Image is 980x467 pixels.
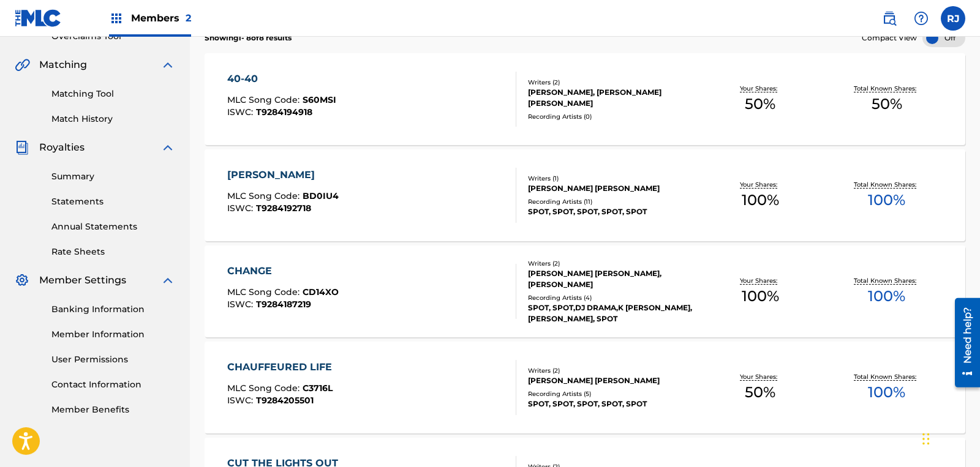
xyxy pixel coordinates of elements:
[303,94,336,105] span: S60MSI
[528,206,697,217] div: SPOT, SPOT, SPOT, SPOT, SPOT
[227,168,339,182] div: [PERSON_NAME]
[854,84,919,93] p: Total Known Shares:
[227,299,256,310] span: ISWC :
[854,180,919,189] p: Total Known Shares:
[39,58,87,72] span: Matching
[922,420,930,457] div: Drag
[740,372,780,381] p: Your Shares:
[303,383,333,394] span: C3716L
[51,88,175,100] a: Matching Tool
[15,9,62,27] img: MLC Logo
[51,378,175,391] a: Contact Information
[528,389,697,398] div: Recording Artists ( 5 )
[528,87,697,109] div: [PERSON_NAME], [PERSON_NAME] [PERSON_NAME]
[205,149,965,241] a: [PERSON_NAME]MLC Song Code:BD0IU4ISWC:T9284192718Writers (1)[PERSON_NAME] [PERSON_NAME]Recording ...
[256,203,311,214] span: T9284192718
[131,11,191,25] span: Members
[227,203,256,214] span: ISWC :
[15,58,30,72] img: Matching
[160,273,175,288] img: expand
[256,395,314,406] span: T9284205501
[740,276,780,285] p: Your Shares:
[205,53,965,145] a: 40-40MLC Song Code:S60MSIISWC:T9284194918Writers (2)[PERSON_NAME], [PERSON_NAME] [PERSON_NAME]Rec...
[160,58,175,72] img: expand
[742,285,779,307] span: 100 %
[745,381,775,403] span: 50 %
[227,190,303,201] span: MLC Song Code :
[15,140,29,155] img: Royalties
[256,299,311,310] span: T9284187219
[914,11,929,26] img: help
[528,293,697,302] div: Recording Artists ( 4 )
[51,403,175,416] a: Member Benefits
[868,285,905,307] span: 100 %
[227,395,256,406] span: ISWC :
[745,93,775,115] span: 50 %
[51,113,175,125] a: Match History
[919,408,980,467] iframe: Chat Widget
[227,286,303,297] span: MLC Song Code :
[528,268,697,290] div: [PERSON_NAME] [PERSON_NAME], [PERSON_NAME]
[51,195,175,208] a: Statements
[528,78,697,87] div: Writers ( 2 )
[51,245,175,258] a: Rate Sheets
[227,94,303,105] span: MLC Song Code :
[872,93,902,115] span: 50 %
[909,6,933,31] div: Help
[15,273,29,288] img: Member Settings
[742,189,779,211] span: 100 %
[854,276,919,285] p: Total Known Shares:
[227,72,336,86] div: 40-40
[528,398,697,409] div: SPOT, SPOT, SPOT, SPOT, SPOT
[528,112,697,121] div: Recording Artists ( 0 )
[227,264,339,278] div: CHANGE
[303,286,339,297] span: CD14XO
[160,140,175,155] img: expand
[51,353,175,366] a: User Permissions
[39,273,126,288] span: Member Settings
[109,11,124,26] img: Top Rightsholders
[868,381,905,403] span: 100 %
[868,189,905,211] span: 100 %
[528,174,697,183] div: Writers ( 1 )
[941,6,965,31] div: User Menu
[256,106,312,118] span: T9284194918
[528,302,697,324] div: SPOT, SPOT,DJ DRAMA,K [PERSON_NAME], [PERSON_NAME], SPOT
[186,12,191,24] span: 2
[946,293,980,394] iframe: Resource Center
[877,6,902,31] a: Public Search
[205,32,292,43] p: Showing 1 - 8 of 8 results
[51,303,175,316] a: Banking Information
[528,183,697,194] div: [PERSON_NAME] [PERSON_NAME]
[528,366,697,375] div: Writers ( 2 )
[227,106,256,118] span: ISWC :
[227,383,303,394] span: MLC Song Code :
[862,32,917,43] span: Compact View
[205,245,965,337] a: CHANGEMLC Song Code:CD14XOISWC:T9284187219Writers (2)[PERSON_NAME] [PERSON_NAME], [PERSON_NAME]Re...
[205,342,965,433] a: CHAUFFEURED LIFEMLC Song Code:C3716LISWC:T9284205501Writers (2)[PERSON_NAME] [PERSON_NAME]Recordi...
[227,360,338,375] div: CHAUFFEURED LIFE
[303,190,339,201] span: BD0IU4
[528,259,697,268] div: Writers ( 2 )
[528,197,697,206] div: Recording Artists ( 11 )
[528,375,697,386] div: [PERSON_NAME] [PERSON_NAME]
[39,140,85,155] span: Royalties
[854,372,919,381] p: Total Known Shares:
[740,180,780,189] p: Your Shares:
[882,11,897,26] img: search
[51,170,175,183] a: Summary
[51,328,175,341] a: Member Information
[740,84,780,93] p: Your Shares:
[51,220,175,233] a: Annual Statements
